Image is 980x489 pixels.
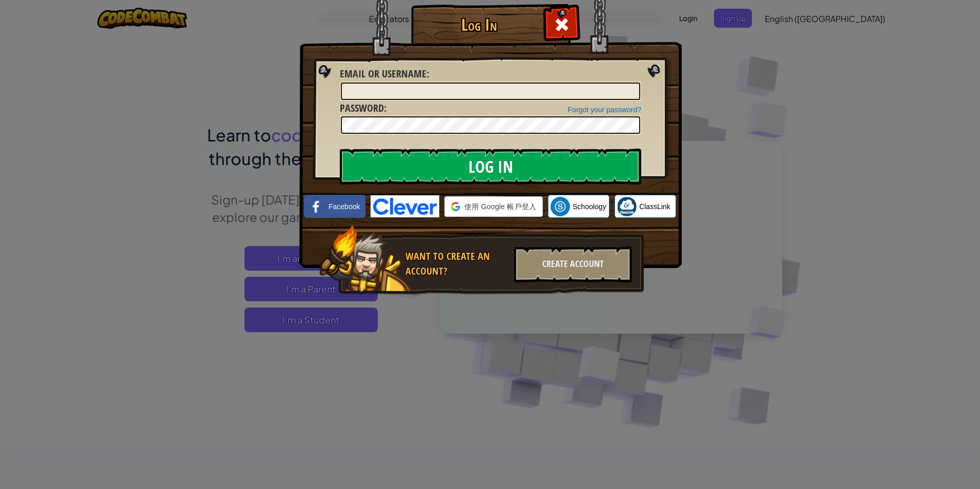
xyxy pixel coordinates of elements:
[371,195,439,217] img: clever-logo-blue.png
[617,197,637,216] img: classlink-logo-small.png
[573,201,606,212] span: Schoology
[340,149,641,185] input: Log In
[514,247,632,282] div: Create Account
[568,106,641,114] a: Forgot your password?
[550,197,570,216] img: schoology.png
[340,67,429,81] label: :
[329,201,360,212] span: Facebook
[444,196,543,217] div: 使用 Google 帳戶登入
[340,67,426,80] span: Email or Username
[340,101,384,115] span: Password
[340,101,386,116] label: :
[639,201,670,212] span: ClassLink
[414,16,544,34] h1: Log In
[307,197,326,216] img: facebook_small.png
[464,201,536,212] span: 使用 Google 帳戶登入
[405,249,508,278] div: Want to create an account?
